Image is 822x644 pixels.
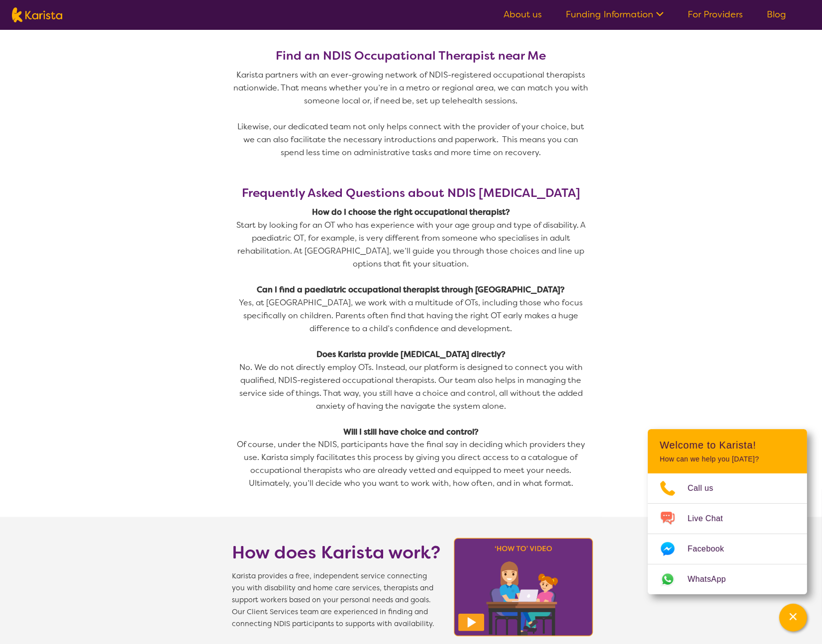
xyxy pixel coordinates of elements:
[232,361,590,413] p: No. We do not directly employ OTs. Instead, our platform is designed to connect you with qualifie...
[451,535,596,640] img: Karista video
[232,49,590,63] h3: Find an NDIS Occupational Therapist near Me
[688,511,735,526] span: Live Chat
[232,571,441,631] span: Karista provides a free, independent service connecting you with disability and home care service...
[688,542,736,556] span: Facebook
[688,572,738,587] span: WhatsApp
[660,455,795,463] p: How can we help you [DATE]?
[232,541,441,565] h1: How does Karista work?
[232,120,590,159] p: Likewise, our dedicated team not only helps connect with the provider of your choice, but we can ...
[232,69,590,107] p: Karista partners with an ever-growing network of NDIS-registered occupational therapists nationwi...
[312,207,510,217] strong: How do I choose the right occupational therapist?
[12,7,62,22] img: Karista logo
[504,8,542,20] a: About us
[566,8,664,20] a: Funding Information
[779,604,807,632] button: Channel Menu
[232,186,590,200] h3: Frequently Asked Questions about NDIS [MEDICAL_DATA]
[688,8,743,20] a: For Providers
[257,284,565,295] strong: Can I find a paediatric occupational therapist through [GEOGRAPHIC_DATA]?
[688,481,725,496] span: Call us
[232,439,590,490] p: Of course, under the NDIS, participants have the final say in deciding which providers they use. ...
[232,296,590,335] p: Yes, at [GEOGRAPHIC_DATA], we work with a multitude of OTs, including those who focus specificall...
[648,564,807,594] a: Web link opens in a new tab.
[648,429,807,594] div: Channel Menu
[316,349,506,360] strong: Does Karista provide [MEDICAL_DATA] directly?
[648,473,807,594] ul: Choose channel
[660,439,795,451] h2: Welcome to Karista!
[767,8,786,20] a: Blog
[232,219,590,271] p: Start by looking for an OT who has experience with your age group and type of disability. A paedi...
[343,427,479,437] strong: Will I still have choice and control?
